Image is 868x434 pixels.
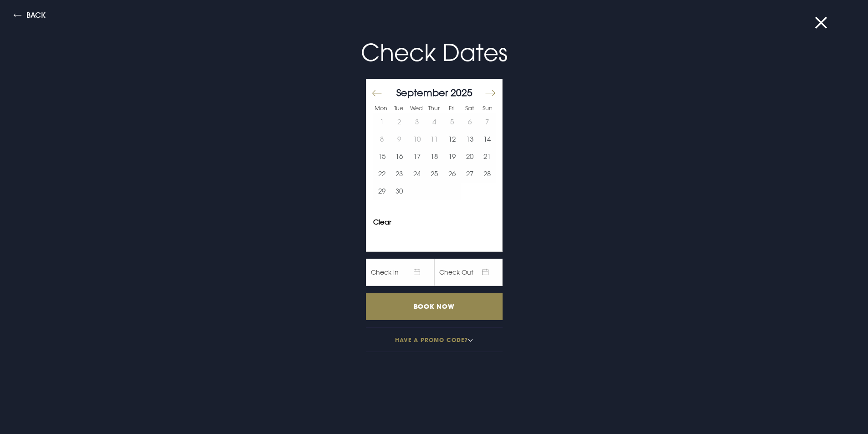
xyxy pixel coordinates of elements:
[478,131,496,148] button: 14
[408,148,426,165] button: 17
[390,148,408,165] td: Choose Tuesday, September 16, 2025 as your start date.
[478,148,496,165] button: 21
[390,165,408,183] td: Choose Tuesday, September 23, 2025 as your start date.
[434,259,503,286] span: Check Out
[373,148,391,165] button: 15
[14,11,46,22] button: Back
[461,148,478,165] td: Choose Saturday, September 20, 2025 as your start date.
[461,165,478,183] button: 27
[478,131,496,148] td: Choose Sunday, September 14, 2025 as your start date.
[373,183,391,200] button: 29
[390,183,408,200] td: Choose Tuesday, September 30, 2025 as your start date.
[366,327,503,352] button: Have a promo code?
[461,165,478,183] td: Choose Saturday, September 27, 2025 as your start date.
[461,148,478,165] button: 20
[461,131,478,148] button: 13
[443,165,461,183] td: Choose Friday, September 26, 2025 as your start date.
[373,183,391,200] td: Choose Monday, September 29, 2025 as your start date.
[451,87,473,98] span: 2025
[390,165,408,183] button: 23
[443,131,461,148] td: Choose Friday, September 12, 2025 as your start date.
[408,165,426,183] td: Choose Wednesday, September 24, 2025 as your start date.
[366,293,503,320] input: Book Now
[373,219,391,225] button: Clear
[390,183,408,200] button: 30
[484,84,495,103] button: Move forward to switch to the next month.
[461,131,478,148] td: Choose Saturday, September 13, 2025 as your start date.
[396,87,448,98] span: September
[443,148,461,165] button: 19
[443,165,461,183] button: 26
[373,165,391,183] button: 22
[408,165,426,183] button: 24
[371,84,382,103] button: Move backward to switch to the previous month.
[426,148,443,165] td: Choose Thursday, September 18, 2025 as your start date.
[390,148,408,165] button: 16
[217,35,651,70] p: Check Dates
[408,148,426,165] td: Choose Wednesday, September 17, 2025 as your start date.
[426,148,443,165] button: 18
[478,165,496,183] button: 28
[366,259,434,286] span: Check In
[373,165,391,183] td: Choose Monday, September 22, 2025 as your start date.
[426,165,443,183] button: 25
[443,131,461,148] button: 12
[443,148,461,165] td: Choose Friday, September 19, 2025 as your start date.
[478,148,496,165] td: Choose Sunday, September 21, 2025 as your start date.
[426,165,443,183] td: Choose Thursday, September 25, 2025 as your start date.
[478,165,496,183] td: Choose Sunday, September 28, 2025 as your start date.
[373,148,391,165] td: Choose Monday, September 15, 2025 as your start date.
